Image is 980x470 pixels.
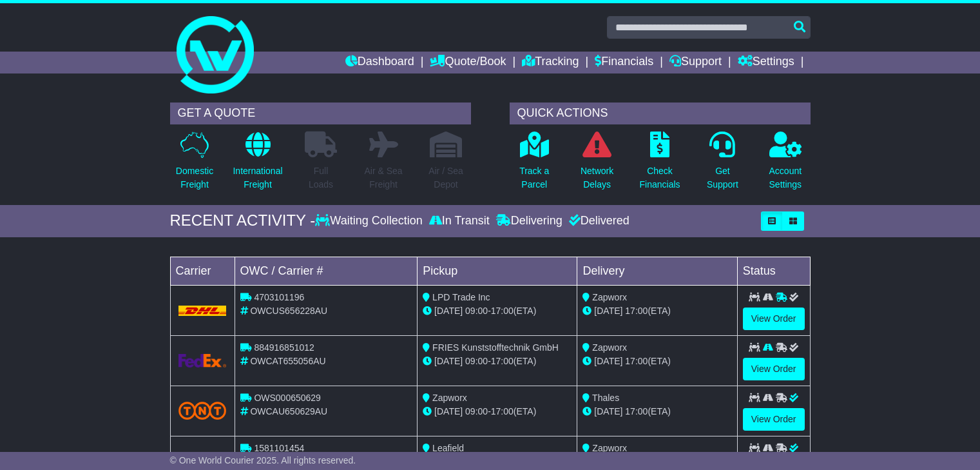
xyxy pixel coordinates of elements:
[592,292,627,302] span: Zapworx
[580,131,614,199] a: NetworkDelays
[582,304,731,318] div: (ETA)
[625,406,648,416] span: 17:00
[491,356,514,366] span: 17:00
[577,257,737,285] td: Delivery
[594,306,622,316] span: [DATE]
[423,304,572,318] div: - (ETA)
[582,405,731,418] div: (ETA)
[592,342,627,353] span: Zapworx
[594,406,622,416] span: [DATE]
[592,443,627,453] span: Zapworx
[434,356,463,366] span: [DATE]
[738,52,794,73] a: Settings
[491,406,514,416] span: 17:00
[465,356,488,366] span: 09:00
[254,292,304,302] span: 4703101196
[250,356,325,366] span: OWCAT655056AU
[305,164,337,191] p: Full Loads
[170,103,471,124] div: GET A QUOTE
[432,292,490,302] span: LPD Trade Inc
[315,214,425,228] div: Waiting Collection
[743,308,805,330] a: View Order
[639,131,681,199] a: CheckFinancials
[743,408,805,431] a: View Order
[178,306,227,316] img: DHL.png
[737,257,810,285] td: Status
[170,257,235,285] td: Carrier
[669,52,722,73] a: Support
[465,406,488,416] span: 09:00
[254,393,321,403] span: OWS000650629
[582,355,731,368] div: (ETA)
[235,257,418,285] td: OWC / Carrier #
[176,164,213,191] p: Domestic Freight
[423,355,572,368] div: - (ETA)
[493,214,566,228] div: Delivering
[595,52,653,73] a: Financials
[178,402,227,419] img: TNT_Domestic.png
[426,214,493,228] div: In Transit
[519,131,550,199] a: Track aParcel
[250,306,327,316] span: OWCUS656228AU
[594,356,622,366] span: [DATE]
[743,358,805,380] a: View Order
[522,52,579,73] a: Tracking
[769,164,802,191] p: Account Settings
[232,131,283,199] a: InternationalFreight
[175,131,214,199] a: DomesticFreight
[707,164,738,191] p: Get Support
[170,455,356,465] span: © One World Courier 2025. All rights reserved.
[465,306,488,316] span: 09:00
[430,52,506,73] a: Quote/Book
[428,164,463,191] p: Air / Sea Depot
[250,406,327,416] span: OWCAU650629AU
[254,443,304,453] span: 1581101454
[581,164,613,191] p: Network Delays
[423,405,572,418] div: - (ETA)
[178,354,227,367] img: GetCarrierServiceLogo
[418,257,577,285] td: Pickup
[233,164,282,191] p: International Freight
[592,393,619,403] span: Thales
[170,211,316,230] div: RECENT ACTIVITY -
[364,164,402,191] p: Air & Sea Freight
[254,342,314,353] span: 884916851012
[432,443,464,453] span: Leafield
[519,164,549,191] p: Track a Parcel
[625,306,648,316] span: 17:00
[510,103,811,124] div: QUICK ACTIONS
[769,131,803,199] a: AccountSettings
[432,342,559,353] span: FRIES Kunststofftechnik GmbH
[566,214,629,228] div: Delivered
[491,306,514,316] span: 17:00
[434,306,463,316] span: [DATE]
[432,393,467,403] span: Zapworx
[625,356,648,366] span: 17:00
[434,406,463,416] span: [DATE]
[345,52,414,73] a: Dashboard
[640,164,680,191] p: Check Financials
[706,131,739,199] a: GetSupport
